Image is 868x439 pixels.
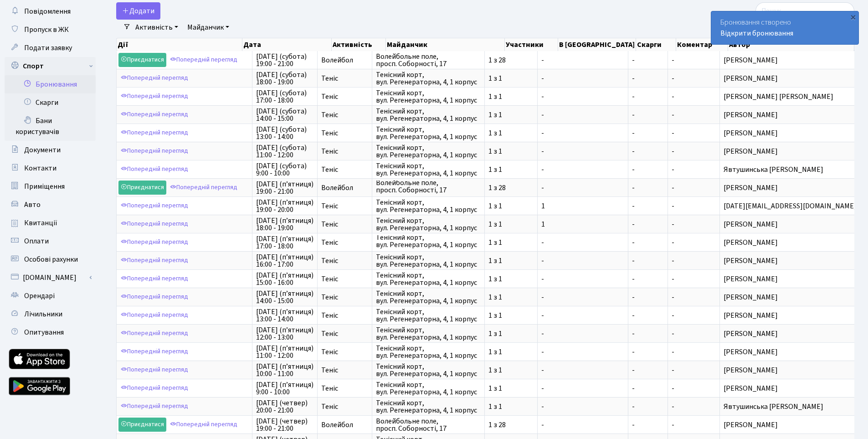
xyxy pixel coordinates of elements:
[376,71,481,86] span: Тенісний корт, вул. Регенераторна, 4, 1 корпус
[386,38,505,51] th: Майданчик
[5,196,96,214] a: Авто
[488,330,534,337] span: 1 з 1
[117,38,242,51] th: Дії
[724,239,857,246] span: [PERSON_NAME]
[672,165,674,175] span: -
[724,275,857,283] span: [PERSON_NAME]
[376,345,481,359] span: Тенісний корт, вул. Регенераторна, 4, 1 корпус
[724,129,857,137] span: [PERSON_NAME]
[488,239,534,246] span: 1 з 1
[5,39,96,57] a: Подати заявку
[118,418,166,432] a: Приєднатися
[376,181,481,195] span: Волейбольне поле, просп. Соборності, 17
[724,111,857,119] span: [PERSON_NAME]
[321,166,368,173] span: Теніс
[321,129,368,137] span: Теніс
[5,57,96,75] a: Спорт
[118,235,190,249] a: Попередній перегляд
[24,25,69,35] span: Пропуск в ЖК
[118,144,190,158] a: Попередній перегляд
[724,294,857,301] span: [PERSON_NAME]
[24,163,56,173] span: Контакти
[24,236,49,246] span: Оплати
[118,199,190,213] a: Попередній перегляд
[632,202,664,210] span: -
[488,367,534,374] span: 1 з 1
[676,38,729,51] th: Коментар
[5,93,96,112] a: Скарги
[672,128,674,138] span: -
[5,269,96,287] a: [DOMAIN_NAME]
[118,108,190,122] a: Попередній перегляд
[505,38,558,51] th: Участники
[541,93,624,100] span: -
[321,312,368,319] span: Теніс
[724,367,857,374] span: [PERSON_NAME]
[541,239,624,246] span: -
[256,418,313,432] span: [DATE] (четвер) 19:00 - 21:00
[541,202,624,210] span: 1
[632,421,664,429] span: -
[724,312,857,319] span: [PERSON_NAME]
[672,292,674,302] span: -
[376,199,481,213] span: Тенісний корт, вул. Регенераторна, 4, 1 корпус
[256,108,313,122] span: [DATE] (субота) 14:00 - 15:00
[242,38,332,51] th: Дата
[488,421,534,429] span: 1 з 28
[541,330,624,337] span: -
[321,257,368,264] span: Теніс
[488,111,534,119] span: 1 з 1
[184,20,233,35] a: Майданчик
[672,238,674,248] span: -
[118,308,190,322] a: Попередній перегляд
[672,201,674,211] span: -
[118,272,190,286] a: Попередній перегляд
[376,290,481,305] span: Тенісний корт, вул. Регенераторна, 4, 1 корпус
[632,385,664,392] span: -
[321,202,368,210] span: Теніс
[541,275,624,283] span: -
[632,221,664,228] span: -
[376,217,481,232] span: Тенісний корт, вул. Регенераторна, 4, 1 корпус
[376,272,481,286] span: Тенісний корт, вул. Регенераторна, 4, 1 корпус
[118,290,190,304] a: Попередній перегляд
[5,75,96,93] a: Бронювання
[755,2,854,20] input: Пошук...
[488,57,534,64] span: 1 з 28
[632,239,664,246] span: -
[321,421,368,429] span: Волейбол
[724,57,857,64] span: [PERSON_NAME]
[5,287,96,305] a: Орендарі
[724,330,857,337] span: [PERSON_NAME]
[632,166,664,173] span: -
[5,177,96,196] a: Приміщення
[256,89,313,104] span: [DATE] (субота) 17:00 - 18:00
[541,294,624,301] span: -
[24,145,61,155] span: Документи
[256,144,313,159] span: [DATE] (субота) 11:00 - 12:00
[376,253,481,268] span: Тенісний корт, вул. Регенераторна, 4, 1 корпус
[321,93,368,100] span: Теніс
[632,348,664,356] span: -
[118,345,190,359] a: Попередній перегляд
[724,93,857,100] span: [PERSON_NAME] [PERSON_NAME]
[672,420,674,430] span: -
[488,275,534,283] span: 1 з 1
[488,75,534,82] span: 1 з 1
[541,57,624,64] span: -
[376,308,481,323] span: Тенісний корт, вул. Регенераторна, 4, 1 корпус
[376,326,481,341] span: Тенісний корт, вул. Регенераторна, 4, 1 корпус
[488,202,534,210] span: 1 з 1
[724,348,857,356] span: [PERSON_NAME]
[5,21,96,39] a: Пропуск в ЖК
[321,148,368,155] span: Теніс
[541,348,624,356] span: -
[118,217,190,231] a: Попередній перегляд
[332,38,386,51] th: Активність
[24,309,62,319] span: Лічильники
[541,75,624,82] span: -
[672,55,674,65] span: -
[116,2,160,20] button: Додати
[118,399,190,413] a: Попередній перегляд
[168,53,240,67] a: Попередній перегляд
